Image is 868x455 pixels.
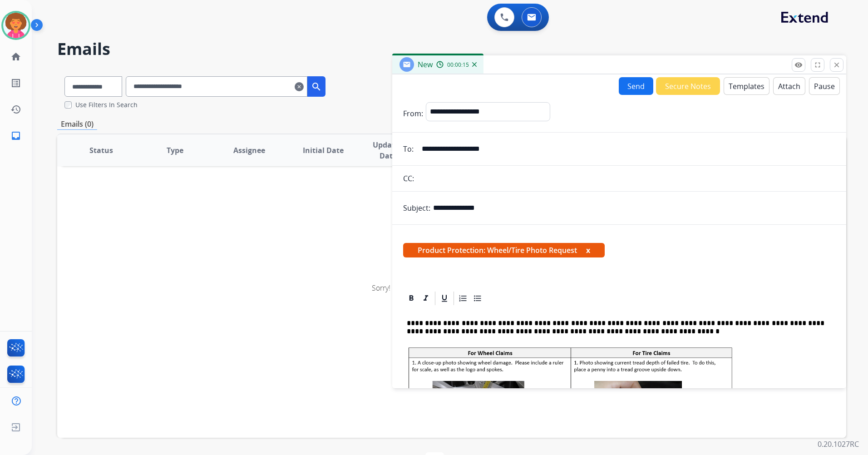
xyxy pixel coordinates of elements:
[403,143,414,154] p: To:
[75,100,138,109] label: Use Filters In Search
[471,292,484,305] div: Bullet List
[89,145,113,156] span: Status
[167,145,183,156] span: Type
[447,61,469,69] span: 00:00:15
[10,104,21,115] mat-icon: history
[372,283,525,293] span: Sorry! There are no emails to display for current
[809,77,840,95] button: Pause
[10,130,21,141] mat-icon: inbox
[57,119,97,130] p: Emails (0)
[773,77,805,95] button: Attach
[404,292,418,305] div: Bold
[833,61,841,69] mat-icon: close
[794,61,803,69] mat-icon: remove_red_eye
[403,203,430,213] p: Subject:
[57,40,846,58] h2: Emails
[368,139,409,161] span: Updated Date
[619,77,653,95] button: Send
[814,61,822,69] mat-icon: fullscreen
[10,78,21,89] mat-icon: list_alt
[295,81,304,92] mat-icon: clear
[303,145,344,156] span: Initial Date
[311,81,322,92] mat-icon: search
[403,243,605,257] span: Product Protection: Wheel/Tire Photo Request
[438,292,451,305] div: Underline
[724,77,769,95] button: Templates
[10,51,21,62] mat-icon: home
[818,439,859,450] p: 0.20.1027RC
[3,13,29,38] img: avatar
[403,108,423,119] p: From:
[586,245,590,256] button: x
[418,59,433,69] span: New
[456,292,470,305] div: Ordered List
[419,292,433,305] div: Italic
[403,173,414,184] p: CC:
[233,145,265,156] span: Assignee
[656,77,720,95] button: Secure Notes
